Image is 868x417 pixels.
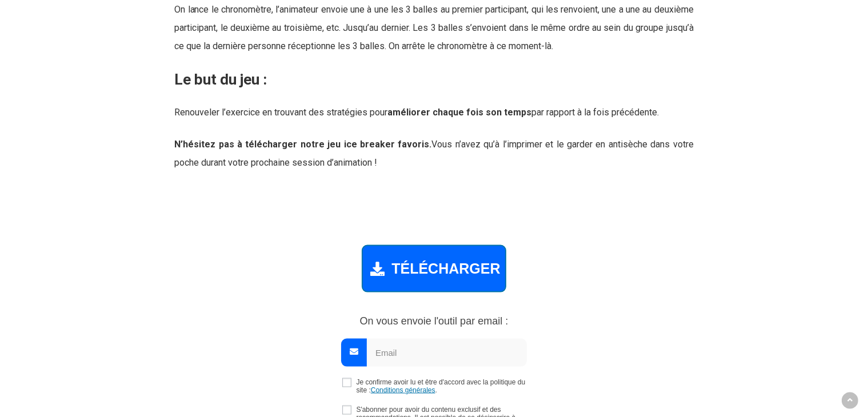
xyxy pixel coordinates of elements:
span: Renouveler l’exercice en trouvant des stratégies pour par rapport à la fois précédente. [174,107,659,118]
p: On vous envoie l'outil par email : [334,315,534,327]
span: On lance le chronomètre, l’animateur envoie une à une les 3 balles au premier participant, qui le... [174,4,693,51]
strong: Le but du jeu : [174,71,267,88]
strong: améliorer chaque fois son temps [387,107,531,118]
span: Je confirme avoir lu et être d'accord avec la politique du site : . [356,378,527,394]
a: Conditions générales [371,386,435,394]
strong: N’hésitez pas à télécharger notre jeu ice breaker favoris. [174,139,431,150]
p: Vous n’avez qu’à l’imprimer et le garder en antisèche dans votre poche durant votre prochaine ses... [174,135,693,172]
span: TÉLÉCHARGER [391,260,500,277]
h2: Outils - Icebreaker balles [174,211,693,234]
input: Email [367,339,527,367]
